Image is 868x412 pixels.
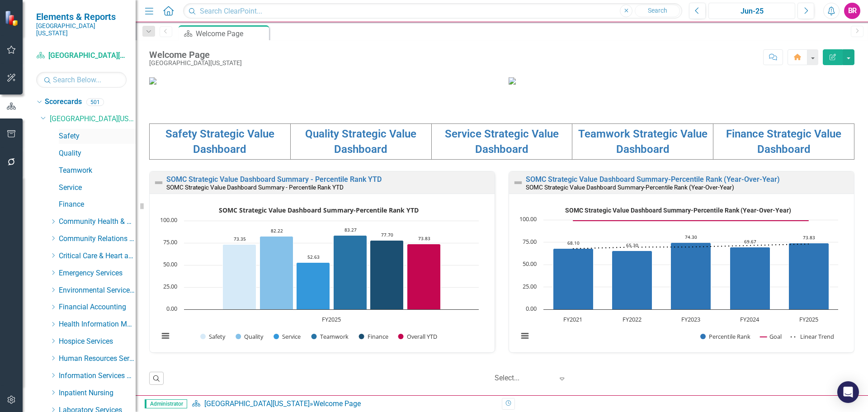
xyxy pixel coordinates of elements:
[154,203,490,350] div: SOMC Strategic Value Dashboard Summary-Percentile Rank YTD. Highcharts interactive chart.
[274,332,301,341] button: Show Service
[192,399,495,409] div: »
[183,3,682,19] input: Search ClearPoint...
[803,234,815,241] text: 73.83
[59,217,136,227] a: Community Health & Athletic Training
[36,11,127,22] span: Elements & Reports
[59,354,136,364] a: Human Resources Services
[407,244,441,309] path: FY2025, 73.834. Overall YTD.
[445,128,559,156] a: Service Strategic Value Dashboard
[519,215,537,223] text: 100.00
[381,232,393,238] text: 77.70
[513,177,524,188] img: Not Defined
[159,330,172,342] button: View chart menu, SOMC Strategic Value Dashboard Summary-Percentile Rank YTD
[154,203,483,350] svg: Interactive chart
[571,219,811,223] g: Goal, series 2 of 3. Line with 5 data points.
[36,51,127,61] a: [GEOGRAPHIC_DATA][US_STATE]
[681,315,700,323] text: FY2023
[671,242,711,309] path: FY2023, 74.3. Percentile Rank.
[166,184,344,191] small: SOMC Strategic Value Dashboard Summary - Percentile Rank YTD
[370,240,404,309] path: FY2025, 77.7. Finance.
[219,206,419,214] text: SOMC Strategic Value Dashboard Summary-Percentile Rank YTD
[313,399,361,408] div: Welcome Page
[234,236,246,242] text: 73.35
[526,304,537,313] text: 0.00
[297,262,330,309] g: Service, bar series 3 of 6 with 1 bar.
[59,166,136,176] a: Teamwork
[311,332,349,341] button: Show Teamwork
[305,128,416,156] a: Quality Strategic Value Dashboard
[407,244,441,309] g: Overall YTD, bar series 6 of 6 with 1 bar.
[571,242,811,250] g: Linear Trend, series 3 of 3. Line with 5 data points.
[59,319,136,330] a: Health Information Management Services
[45,97,82,107] a: Scorecards
[322,315,341,323] text: FY2025
[523,260,537,268] text: 50.00
[59,234,136,244] a: Community Relations Services
[59,183,136,193] a: Service
[635,5,680,17] button: Search
[760,332,782,341] button: Show Goal
[844,3,860,19] button: BR
[149,77,156,85] img: download%20somc%20mission%20vision.png
[59,251,136,261] a: Critical Care & Heart and Vascular Services
[59,371,136,381] a: Information Services Team
[553,248,594,309] path: FY2021, 68.1. Percentile Rank.
[86,98,104,106] div: 501
[260,236,293,309] g: Quality, bar series 2 of 6 with 1 bar.
[712,6,792,17] div: Jun-25
[163,238,177,246] text: 75.00
[307,254,320,260] text: 52.63
[685,234,697,240] text: 74.30
[563,315,582,323] text: FY2021
[708,3,795,19] button: Jun-25
[59,285,136,296] a: Environmental Services Team
[163,260,177,268] text: 50.00
[260,236,293,309] path: FY2025, 82.22. Quality.
[726,128,841,156] a: Finance Strategic Value Dashboard
[523,282,537,290] text: 25.00
[359,332,388,341] button: Show Finance
[514,203,849,350] div: SOMC Strategic Value Dashboard Summary-Percentile Rank (Year-Over-Year). Highcharts interactive c...
[791,332,835,341] button: Show Linear Trend
[153,177,164,188] img: Not Defined
[59,388,136,398] a: Inpatient Nursing
[334,235,367,309] path: FY2025, 83.27. Teamwork.
[166,304,177,313] text: 0.00
[370,240,404,309] g: Finance, bar series 5 of 6 with 1 bar.
[799,315,818,323] text: FY2025
[344,227,357,233] text: 83.27
[36,72,127,88] input: Search Below...
[514,203,843,350] svg: Interactive chart
[567,240,580,246] text: 68.10
[418,235,430,242] text: 73.83
[163,282,177,290] text: 25.00
[523,237,537,246] text: 75.00
[5,10,20,26] img: ClearPoint Strategy
[59,148,136,159] a: Quality
[166,175,382,184] a: SOMC Strategic Value Dashboard Summary - Percentile Rank YTD
[59,199,136,210] a: Finance
[204,399,310,408] a: [GEOGRAPHIC_DATA][US_STATE]
[730,247,770,309] path: FY2024, 69.67. Percentile Rank.
[509,77,516,85] img: download%20somc%20strategic%20values%20v2.png
[149,60,242,66] div: [GEOGRAPHIC_DATA][US_STATE]
[297,262,330,309] path: FY2025, 52.63. Service.
[165,128,274,156] a: Safety Strategic Value Dashboard
[59,131,136,142] a: Safety
[744,238,756,245] text: 69.67
[700,332,751,341] button: Show Percentile Rank
[160,216,177,224] text: 100.00
[271,227,283,234] text: 82.22
[149,50,242,60] div: Welcome Page
[36,22,127,37] small: [GEOGRAPHIC_DATA][US_STATE]
[149,171,495,353] div: Double-Click to Edit
[740,315,759,323] text: FY2024
[59,336,136,347] a: Hospice Services
[50,114,136,124] a: [GEOGRAPHIC_DATA][US_STATE]
[59,268,136,279] a: Emergency Services
[200,332,226,341] button: Show Safety
[623,315,642,323] text: FY2022
[223,244,256,309] path: FY2025, 73.35. Safety.
[398,332,438,341] button: Show Overall YTD
[526,175,780,184] a: SOMC Strategic Value Dashboard Summary-Percentile Rank (Year-Over-Year)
